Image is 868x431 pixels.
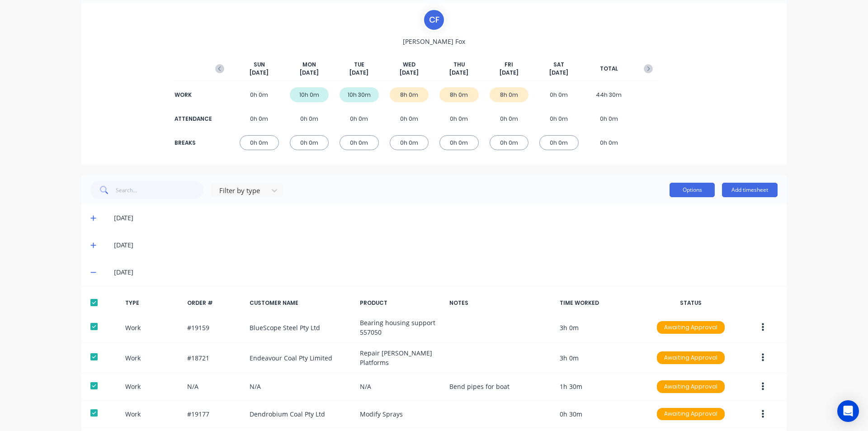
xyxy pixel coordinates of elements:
[187,299,242,307] div: ORDER #
[657,321,725,334] div: Awaiting Approval
[657,380,725,393] div: Awaiting Approval
[490,135,529,150] div: 0h 0m
[439,87,479,102] div: 8h 0m
[453,61,465,69] span: THU
[549,69,568,77] span: [DATE]
[670,183,715,197] button: Options
[590,87,629,102] div: 44h 30m
[300,69,319,77] span: [DATE]
[403,61,415,69] span: WED
[114,213,778,223] div: [DATE]
[722,183,778,197] button: Add timesheet
[449,299,552,307] div: NOTES
[360,299,442,307] div: PRODUCT
[290,135,329,150] div: 0h 0m
[490,87,529,102] div: 8h 0m
[423,9,445,31] div: C F
[590,135,629,150] div: 0h 0m
[553,61,564,69] span: SAT
[290,111,329,126] div: 0h 0m
[590,111,629,126] div: 0h 0m
[250,299,353,307] div: CUSTOMER NAME
[175,139,211,147] div: BREAKS
[240,87,279,102] div: 0h 0m
[449,69,468,77] span: [DATE]
[250,69,269,77] span: [DATE]
[240,111,279,126] div: 0h 0m
[490,111,529,126] div: 0h 0m
[302,61,316,69] span: MON
[349,69,368,77] span: [DATE]
[240,135,279,150] div: 0h 0m
[439,135,479,150] div: 0h 0m
[560,299,642,307] div: TIME WORKED
[657,351,725,364] div: Awaiting Approval
[254,61,265,69] span: SUN
[539,135,579,150] div: 0h 0m
[600,65,618,73] span: TOTAL
[400,69,419,77] span: [DATE]
[116,181,204,199] input: Search...
[439,111,479,126] div: 0h 0m
[340,111,379,126] div: 0h 0m
[390,87,429,102] div: 8h 0m
[175,115,211,123] div: ATTENDANCE
[539,87,579,102] div: 0h 0m
[505,61,513,69] span: FRI
[650,299,732,307] div: STATUS
[125,299,180,307] div: TYPE
[175,91,211,99] div: WORK
[354,61,364,69] span: TUE
[657,408,725,421] div: Awaiting Approval
[290,87,329,102] div: 10h 0m
[340,87,379,102] div: 10h 30m
[539,111,579,126] div: 0h 0m
[500,69,519,77] span: [DATE]
[114,267,778,277] div: [DATE]
[403,37,465,46] span: [PERSON_NAME] Fox
[837,400,859,422] div: Open Intercom Messenger
[114,240,778,250] div: [DATE]
[390,111,429,126] div: 0h 0m
[340,135,379,150] div: 0h 0m
[390,135,429,150] div: 0h 0m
